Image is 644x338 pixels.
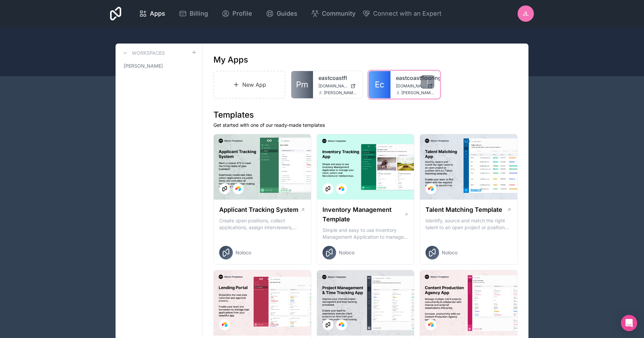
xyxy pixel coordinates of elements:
[121,60,197,72] a: [PERSON_NAME]
[396,74,435,82] a: eastcoastflooringprojects
[219,217,306,231] p: Create open positions, collect applications, assign interviewers, centralise candidate feedback a...
[375,79,384,90] span: Ec
[339,186,344,191] img: Airtable Logo
[396,83,435,89] a: [DOMAIN_NAME]
[428,186,434,191] img: Airtable Logo
[213,122,518,129] p: Get started with one of our ready-made templates
[173,6,213,21] a: Billing
[213,109,518,120] h1: Templates
[318,74,357,82] a: eastcoastfl
[260,6,303,21] a: Guides
[190,9,208,18] span: Billing
[442,249,457,256] span: Noloco
[232,9,252,18] span: Profile
[425,217,512,231] p: Identify, source and match the right talent to an open project or position with our Talent Matchi...
[236,249,251,256] span: Noloco
[369,71,390,98] a: Ec
[339,322,344,327] img: Airtable Logo
[306,6,361,21] a: Community
[219,205,298,215] h1: Applicant Tracking System
[277,9,297,18] span: Guides
[132,50,165,56] h3: Workspaces
[291,71,313,98] a: Pm
[236,186,241,191] img: Airtable Logo
[318,83,357,89] a: [DOMAIN_NAME]
[323,227,409,240] p: Simple and easy to use Inventory Management Application to manage your stock, orders and Manufact...
[523,10,529,18] span: JL
[339,249,354,256] span: Noloco
[428,322,434,327] img: Airtable Logo
[318,83,348,89] span: [DOMAIN_NAME]
[425,205,502,215] h1: Talent Matching Template
[621,315,637,331] div: Open Intercom Messenger
[324,90,357,96] span: [PERSON_NAME][EMAIL_ADDRESS][DOMAIN_NAME]
[396,83,425,89] span: [DOMAIN_NAME]
[401,90,435,96] span: [PERSON_NAME][EMAIL_ADDRESS][DOMAIN_NAME]
[213,71,285,99] a: New App
[296,79,308,90] span: Pm
[134,6,171,21] a: Apps
[323,205,404,224] h1: Inventory Management Template
[213,54,248,65] h1: My Apps
[373,9,441,18] span: Connect with an Expert
[121,49,165,57] a: Workspaces
[222,322,227,327] img: Airtable Logo
[216,6,258,21] a: Profile
[362,9,441,18] button: Connect with an Expert
[322,9,355,18] span: Community
[150,9,165,18] span: Apps
[124,63,163,69] span: [PERSON_NAME]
